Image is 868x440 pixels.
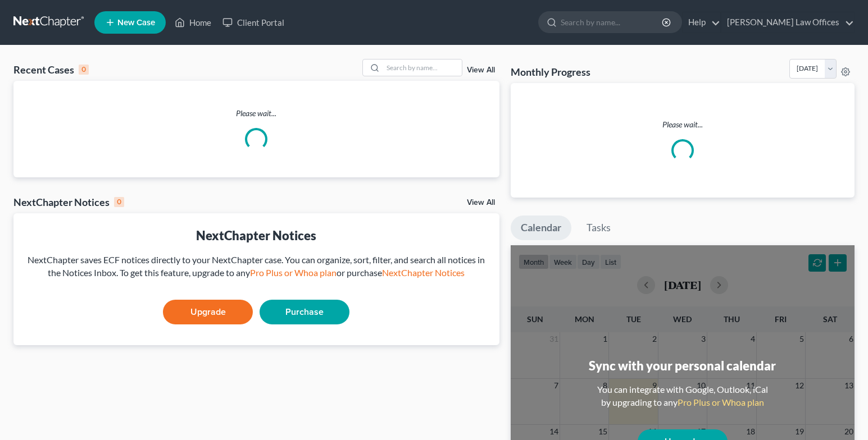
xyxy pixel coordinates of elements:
a: Pro Plus or Whoa plan [678,397,764,407]
div: NextChapter Notices [13,195,124,209]
p: Please wait... [13,108,499,119]
div: Sync with your personal calendar [589,357,776,374]
a: Home [169,12,217,33]
h3: Monthly Progress [511,65,590,79]
a: [PERSON_NAME] Law Offices [721,12,854,33]
a: Upgrade [163,300,253,324]
input: Search by name... [561,12,664,33]
input: Search by name... [383,59,462,76]
a: Calendar [511,216,571,240]
div: Recent Cases [13,63,89,76]
a: View All [467,66,495,74]
div: NextChapter Notices [22,227,490,244]
div: 0 [79,65,89,75]
a: Tasks [576,216,621,240]
a: Pro Plus or Whoa plan [250,267,337,278]
a: Purchase [260,300,349,324]
p: Please wait... [520,119,846,130]
a: Client Portal [217,12,290,33]
span: New Case [117,19,155,27]
div: 0 [114,197,124,207]
div: NextChapter saves ECF notices directly to your NextChapter case. You can organize, sort, filter, ... [22,254,490,279]
a: NextChapter Notices [382,267,465,278]
div: You can integrate with Google, Outlook, iCal by upgrading to any [593,383,772,409]
a: View All [467,199,495,207]
a: Help [683,12,720,33]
